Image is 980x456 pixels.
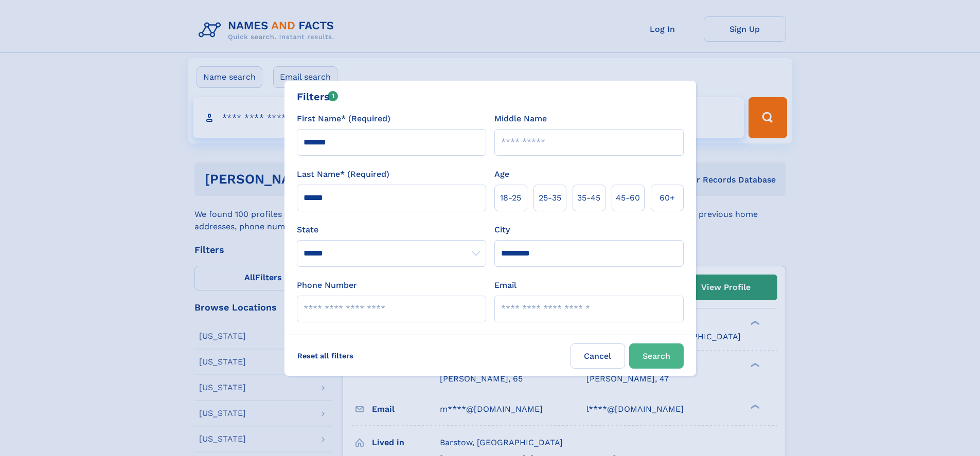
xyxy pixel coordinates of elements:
[291,343,360,368] label: Reset all filters
[494,279,516,291] label: Email
[577,192,600,204] span: 35‑45
[660,192,675,204] span: 60+
[494,113,547,125] label: Middle Name
[297,168,389,180] label: Last Name* (Required)
[494,168,509,180] label: Age
[297,279,357,291] label: Phone Number
[571,343,625,369] label: Cancel
[494,224,510,236] label: City
[500,192,521,204] span: 18‑25
[616,192,640,204] span: 45‑60
[297,113,390,125] label: First Name* (Required)
[629,343,684,369] button: Search
[297,224,486,236] label: State
[297,89,338,104] div: Filters
[539,192,561,204] span: 25‑35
